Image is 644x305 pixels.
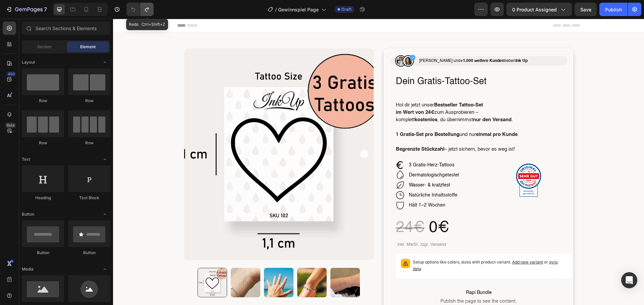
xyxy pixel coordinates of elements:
input: Search Sections & Elements [22,21,110,35]
span: Toggle open [100,154,110,165]
span: inkl. MwSt, zzgl. Versand [284,224,333,228]
span: Natürliche Inhaltsstoffe [296,174,344,179]
div: Heading [22,195,64,201]
s: 24€ [283,202,312,217]
span: und nur . [283,113,406,118]
span: Rapi Bundle [282,270,449,278]
span: 3 Gratis-Herz-Tattoos [296,144,341,149]
span: Toggle open [100,264,110,275]
span: Hol dir jetzt unser [283,84,370,89]
div: Open Intercom Messenger [621,272,637,288]
div: Row [68,98,110,104]
span: komplett , du übernimmst . [283,98,400,103]
strong: 1 Gratis-Set pro Bestellung [283,113,346,118]
b: +1.000 weitere Kunden [347,40,391,44]
span: zum Ausprobieren – [283,91,365,96]
span: [PERSON_NAME] und lieben [306,40,415,44]
span: getestet [329,154,346,159]
div: Row [68,140,110,146]
span: Dein Gratis-Tattoo-Set [283,58,374,67]
button: Carousel Next Arrow [247,131,255,139]
img: Herz Tattoo Finger [151,249,180,279]
img: Herz-Tattoo-ink-up [118,249,147,279]
div: Publish [605,6,622,13]
button: 0 product assigned [506,3,572,16]
span: Media [22,266,34,272]
div: Row [22,98,64,104]
span: Save [580,7,591,12]
span: Text [22,156,30,162]
span: Section [37,44,52,50]
button: 7 [3,3,50,16]
div: Text Block [68,195,110,201]
b: Ink Up [402,40,415,44]
strong: Bestseller Tattoo-Set [321,84,370,89]
div: 450 [6,71,16,77]
button: Save [575,3,597,16]
span: Element [80,44,96,50]
span: / [275,6,277,13]
div: Button [22,250,64,256]
span: Toggle open [100,57,110,68]
span: Gewinnspiel Page [278,6,319,13]
span: Draft [341,6,352,12]
span: Dermatologisch [296,154,329,159]
span: Button [22,211,34,217]
span: Wasser- & kratzfest [296,164,337,169]
strong: Begrenzte Stückzahl [283,128,331,133]
strong: nur den Versand [360,98,398,103]
span: Layout [22,59,35,65]
iframe: Design area [113,19,644,305]
img: Herz Tattoo Hand [184,249,214,279]
strong: einmal pro Kunde [363,113,405,118]
span: Hält 1–2 Wochen [296,184,332,189]
span: Publish the page to see the content. [282,279,449,286]
span: 0€ [316,202,336,217]
span: 0 product assigned [512,6,557,13]
div: Row [22,140,64,146]
span: Toggle open [100,209,110,220]
img: Kunde 2 [290,37,300,47]
div: Beta [5,123,16,128]
strong: kostenlos [302,98,324,103]
span: – jetzt sichern, bevor es weg ist! [283,128,402,133]
img: Herz Tattoo Arm [217,249,247,279]
div: Button [68,250,110,256]
button: Publish [599,3,628,16]
img: Kunde 1 [283,37,293,47]
p: 7 [44,5,47,13]
div: Undo/Redo [126,3,154,16]
p: Setup options like colors, sizes with product variant. [300,240,454,253]
strong: im Wert von 24€ [283,91,321,96]
span: Add new variant [399,241,430,246]
img: gempages_547997124671833035-a2d9599e-f0a4-490b-9371-14f7af4e13db.png [399,141,432,184]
